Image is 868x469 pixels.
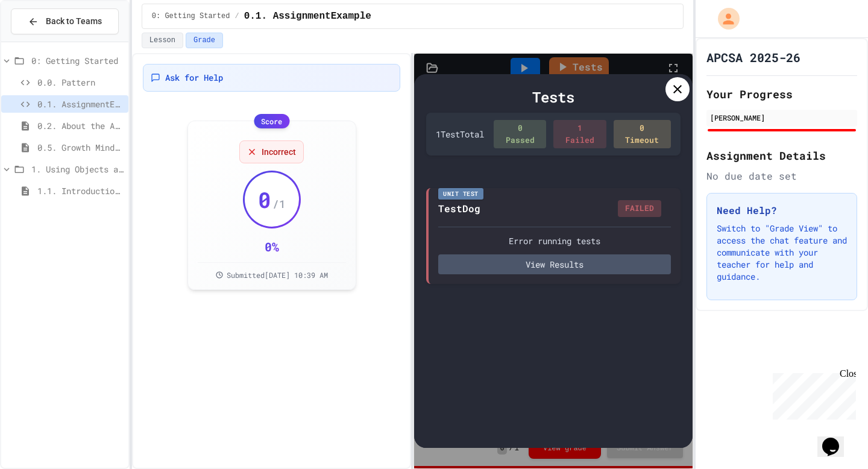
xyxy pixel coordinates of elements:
[272,195,286,212] span: / 1
[438,188,483,200] div: Unit Test
[614,120,671,148] div: 0 Timeout
[706,169,857,183] div: No due date set
[37,119,124,132] span: 0.2. About the AP CSA Exam
[37,184,124,197] span: 1.1. Introduction to Algorithms, Programming, and Compilers
[438,234,670,247] div: Error running tests
[37,76,124,89] span: 0.0. Pattern
[5,5,83,77] div: Chat with us now!Close
[438,254,670,274] button: View Results
[717,203,847,218] h3: Need Help?
[262,146,296,158] span: Incorrect
[768,368,856,420] iframe: chat widget
[258,187,271,212] span: 0
[31,54,124,67] span: 0: Getting Started
[11,8,119,34] button: Back to Teams
[706,49,800,66] h1: APCSA 2025-26
[254,114,289,128] div: Score
[706,86,857,102] h2: Your Progress
[186,33,223,48] button: Grade
[227,270,328,280] span: Submitted [DATE] 10:39 AM
[710,112,854,123] div: [PERSON_NAME]
[165,72,223,84] span: Ask for Help
[37,98,124,110] span: 0.1. AssignmentExample
[553,120,606,148] div: 1 Failed
[817,421,856,457] iframe: chat widget
[618,200,661,217] div: FAILED
[37,141,124,154] span: 0.5. Growth Mindset
[494,120,546,148] div: 0 Passed
[265,238,279,255] div: 0 %
[436,128,484,140] div: 1 Test Total
[234,11,239,21] span: /
[152,11,230,21] span: 0: Getting Started
[706,147,857,164] h2: Assignment Details
[31,163,124,175] span: 1. Using Objects and Methods
[717,222,847,283] p: Switch to "Grade View" to access the chat feature and communicate with your teacher for help and ...
[426,86,680,108] div: Tests
[46,15,102,28] span: Back to Teams
[142,33,183,48] button: Lesson
[244,9,371,24] span: 0.1. AssignmentExample
[705,5,743,33] div: My Account
[438,201,480,216] div: TestDog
